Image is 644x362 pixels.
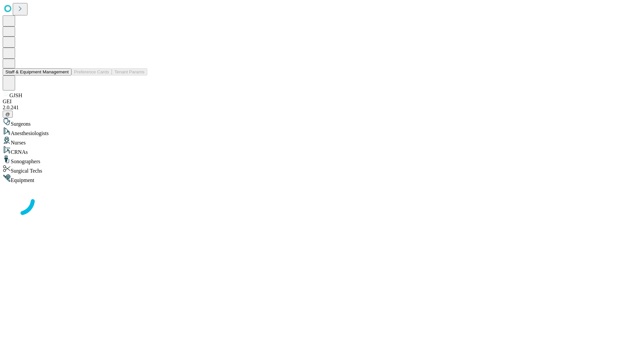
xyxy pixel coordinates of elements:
[112,68,147,75] button: Tenant Params
[3,105,641,111] div: 2.0.241
[3,155,641,165] div: Sonographers
[71,68,112,75] button: Preference Cards
[9,93,22,98] span: GJSH
[3,136,641,146] div: Nurses
[3,127,641,136] div: Anesthesiologists
[3,146,641,155] div: CRNAs
[3,111,13,118] button: @
[3,174,641,183] div: Equipment
[3,99,641,105] div: GEI
[5,112,10,117] span: @
[3,68,71,75] button: Staff & Equipment Management
[3,165,641,174] div: Surgical Techs
[3,118,641,127] div: Surgeons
